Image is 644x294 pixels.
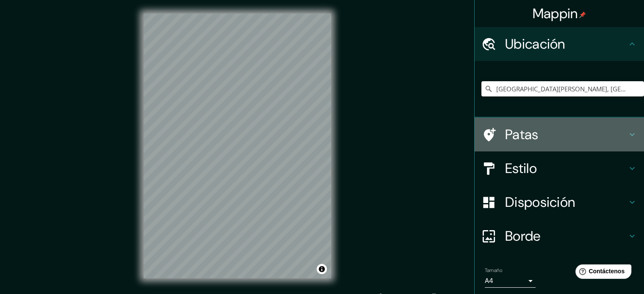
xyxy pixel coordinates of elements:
div: Ubicación [475,27,644,61]
img: pin-icon.png [579,11,586,18]
div: A4 [485,274,536,288]
button: Activar o desactivar atribución [317,264,327,274]
div: Estilo [475,151,644,185]
canvas: Mapa [144,14,331,278]
div: Patas [475,118,644,151]
iframe: Lanzador de widgets de ayuda [569,261,635,285]
font: Borde [505,227,541,245]
font: Tamaño [485,267,502,274]
font: Ubicación [505,35,565,53]
div: Borde [475,219,644,253]
font: Patas [505,126,539,143]
font: Disposición [505,193,575,211]
div: Disposición [475,185,644,219]
font: Estilo [505,159,537,177]
input: Elige tu ciudad o zona [481,81,644,96]
font: Mappin [533,5,578,22]
font: A4 [485,276,493,285]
